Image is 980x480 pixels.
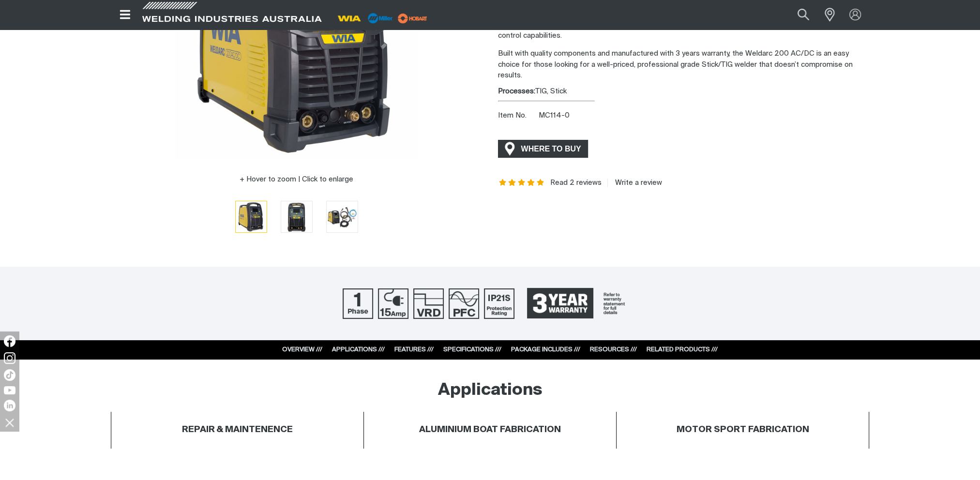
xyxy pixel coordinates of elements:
a: WHERE TO BUY [498,140,588,158]
input: Product name or item number... [774,4,819,26]
img: hide socials [1,414,18,431]
button: Go to slide 3 [326,201,358,233]
img: IP21S Protection Rating [484,288,514,319]
img: TikTok [4,369,15,381]
a: FEATURES /// [394,346,434,353]
span: Rating: 5 [498,180,545,186]
img: YouTube [4,386,15,394]
button: Hover to zoom | Click to enlarge [234,174,359,185]
span: Item No. [498,110,537,121]
span: WHERE TO BUY [515,141,588,157]
img: Single Phase [343,288,373,319]
h4: REPAIR & MAINTENENCE [182,424,293,435]
img: LinkedIn [4,400,15,411]
a: Write a review [607,179,662,187]
button: Go to slide 2 [281,201,313,233]
img: 15 Amp Supply Plug [378,288,408,319]
button: Search products [787,4,820,26]
span: MC114-0 [539,112,570,119]
img: Voltage Reduction Device [413,288,444,319]
a: RESOURCES /// [590,346,637,353]
a: 3 Year Warranty [519,284,637,323]
a: RELATED PRODUCTS /// [647,346,718,353]
h4: ALUMINIUM BOAT FABRICATION [419,424,561,435]
strong: Processes: [498,88,535,95]
a: APPLICATIONS /// [332,346,385,353]
a: PACKAGE INCLUDES /// [511,346,580,353]
img: Power Factor Correction [449,288,479,319]
img: Facebook [4,335,15,347]
a: Read 2 reviews [550,179,602,187]
img: Weldarc 200 AC/DC [327,201,358,232]
img: Instagram [4,352,15,364]
img: Weldarc 200 AC/DC [236,201,267,232]
h4: MOTOR SPORT FABRICATION [677,424,809,435]
img: Weldarc 200 AC/DC [281,201,312,232]
img: miller [395,11,430,26]
button: Go to slide 1 [235,201,267,233]
a: SPECIFICATIONS /// [443,346,501,353]
h2: Applications [438,380,543,401]
a: OVERVIEW /// [282,346,322,353]
p: Built with quality components and manufactured with 3 years warranty, the Weldarc 200 AC/DC is an... [498,48,870,81]
a: miller [395,15,430,22]
div: TIG, Stick [498,86,870,97]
